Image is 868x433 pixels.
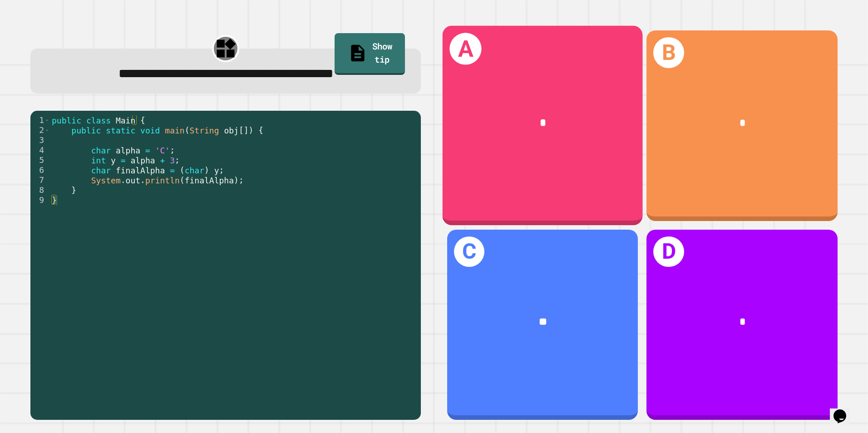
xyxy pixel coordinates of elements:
[449,33,482,65] h1: A
[30,175,50,185] div: 7
[30,155,50,165] div: 5
[30,185,50,195] div: 8
[30,125,50,135] div: 2
[30,135,50,145] div: 3
[30,195,50,205] div: 9
[30,145,50,155] div: 4
[44,125,49,135] span: Toggle code folding, rows 2 through 8
[30,165,50,175] div: 6
[454,236,484,267] h1: C
[830,397,859,424] iframe: chat widget
[653,236,684,267] h1: D
[653,37,684,68] h1: B
[335,33,405,75] a: Show tip
[44,115,49,125] span: Toggle code folding, rows 1 through 9
[30,115,50,125] div: 1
